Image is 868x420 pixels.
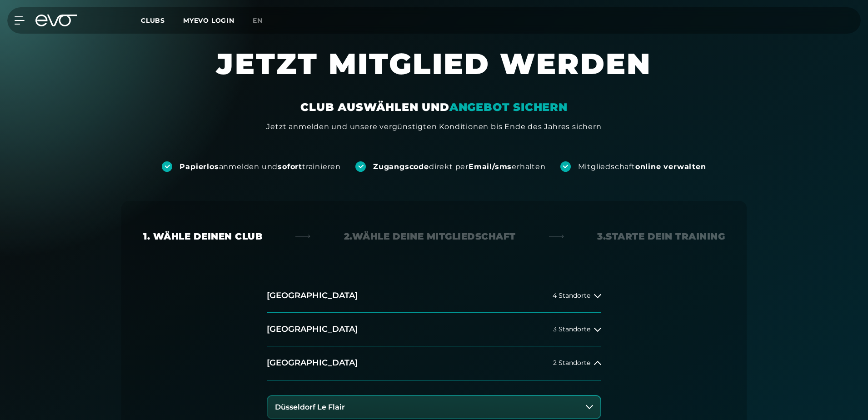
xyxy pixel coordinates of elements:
span: 4 Standorte [553,292,590,299]
span: Clubs [141,16,165,25]
span: 2 Standorte [553,360,590,366]
div: anmelden und trainieren [180,162,341,172]
a: MYEVO LOGIN [183,16,234,25]
button: [GEOGRAPHIC_DATA]4 Standorte [267,279,601,313]
h2: [GEOGRAPHIC_DATA] [267,324,358,335]
span: 3 Standorte [553,326,590,333]
div: Mitgliedschaft [578,162,706,172]
strong: Zugangscode [373,162,429,171]
span: en [253,16,263,25]
div: Jetzt anmelden und unsere vergünstigten Konditionen bis Ende des Jahres sichern [266,121,601,132]
button: Düsseldorf Le Flair [268,396,600,419]
a: Clubs [141,16,183,25]
button: [GEOGRAPHIC_DATA]3 Standorte [267,313,601,346]
strong: Papierlos [180,162,219,171]
div: CLUB AUSWÄHLEN UND [300,100,567,115]
em: ANGEBOT SICHERN [449,100,568,114]
div: 2. Wähle deine Mitgliedschaft [344,230,516,243]
div: direkt per erhalten [373,162,545,172]
strong: Email/sms [469,162,512,171]
button: [GEOGRAPHIC_DATA]2 Standorte [267,346,601,380]
div: 1. Wähle deinen Club [143,230,262,243]
div: 3. Starte dein Training [597,230,725,243]
strong: sofort [278,162,302,171]
h3: Düsseldorf Le Flair [275,403,345,411]
h2: [GEOGRAPHIC_DATA] [267,290,358,301]
h1: JETZT MITGLIED WERDEN [161,45,707,100]
strong: online verwalten [635,162,706,171]
a: en [253,15,274,26]
h2: [GEOGRAPHIC_DATA] [267,357,358,369]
